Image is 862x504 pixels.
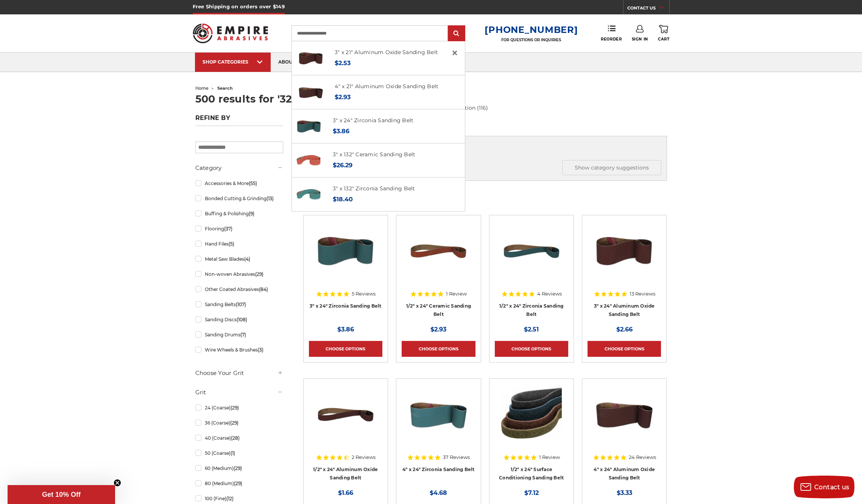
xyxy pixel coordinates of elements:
[333,185,415,192] a: 3" x 132" Zirconia Sanding Belt
[195,328,283,341] a: Sanding Drums
[249,211,254,216] span: (9)
[594,467,655,481] a: 4" x 24" Aluminum Oxide Sanding Belt
[443,455,470,460] span: 37 Reviews
[524,326,539,333] span: $2.51
[617,489,632,496] span: $3.33
[814,484,850,491] span: Contact us
[630,291,655,296] span: 13 Reviews
[627,4,669,14] a: CONTACT US
[402,341,475,357] a: Choose Options
[333,117,414,124] a: 3" x 24" Zirconia Sanding Belt
[298,79,324,105] img: 4" x 21" Aluminum Oxide Sanding Belt
[352,455,376,460] span: 2 Reviews
[588,341,661,357] a: Choose Options
[335,59,351,67] span: $2.53
[244,256,250,262] span: (4)
[195,163,283,173] h5: Category
[193,19,268,48] img: Empire Abrasives
[451,45,458,60] span: ×
[195,86,209,91] span: home
[499,303,564,317] a: 1/2" x 24" Zirconia Sanding Belt
[195,177,283,190] a: Accessories & More
[195,313,283,326] a: Sanding Discs
[309,341,382,357] a: Choose Options
[402,221,475,294] a: 1/2" x 24" Ceramic File Belt
[588,384,661,457] a: 4" x 24" Aluminum Oxide Sanding Belt
[195,369,283,378] h5: Choose Your Grit
[309,384,382,457] a: 1/2" x 24" Aluminum Oxide File Belt
[195,237,283,250] a: Hand Files
[594,221,655,281] img: 3" x 24" Aluminum Oxide Sanding Belt
[229,241,234,247] span: (5)
[195,222,283,235] a: Flooring
[335,83,438,90] a: 4" x 21" Aluminum Oxide Sanding Belt
[249,180,257,186] span: (55)
[601,25,622,41] a: Reorder
[240,332,246,338] span: (7)
[562,160,661,175] button: Show category suggestions
[195,192,283,205] a: Bonded Cutting & Grinding
[267,196,274,201] span: (13)
[195,252,283,266] a: Metal Saw Blades
[195,114,283,126] h5: Refine by
[658,25,669,42] a: Cart
[224,226,232,232] span: (37)
[499,467,564,481] a: 1/2" x 24" Surface Conditioning Sanding Belt
[446,291,467,296] span: 1 Review
[195,207,283,220] a: Buffing & Polishing
[588,221,661,294] a: 3" x 24" Aluminum Oxide Sanding Belt
[333,196,353,203] span: $18.40
[333,151,416,158] a: 3" x 132" Ceramic Sanding Belt
[231,405,239,411] span: (29)
[296,182,322,207] img: 3" x 132" Zirconia Sanding Belt
[333,128,349,135] span: $3.86
[315,221,376,281] img: 3" x 24" Zirconia Sanding Belt
[402,467,475,472] a: 4" x 24" Zirconia Sanding Belt
[195,446,283,460] a: 50 (Coarse)
[236,302,246,307] span: (107)
[203,59,263,65] div: SHOP CATEGORIES
[313,467,378,481] a: 1/2" x 24" Aluminum Oxide Sanding Belt
[195,298,283,311] a: Sanding Belts
[296,148,322,173] img: 3" x 132" Ceramic Sanding Belt
[449,26,464,41] input: Submit
[449,47,461,59] a: Close
[501,221,562,281] img: 1/2" x 24" Zirconia File Belt
[337,326,354,333] span: $3.86
[217,86,233,91] span: search
[485,24,578,35] a: [PHONE_NUMBER]
[255,271,263,277] span: (29)
[195,94,667,104] h1: 500 results for '32x1 sand belt 24 grip'
[230,420,238,426] span: (29)
[629,455,656,460] span: 24 Reviews
[237,317,247,322] span: (108)
[430,326,446,333] span: $2.93
[195,477,283,490] a: 80 (Medium)
[632,37,648,42] span: Sign In
[335,49,438,56] a: 3" x 21" Aluminum Oxide Sanding Belt
[8,485,115,504] div: Get 10% OffClose teaser
[501,384,562,445] img: Surface Conditioning Sanding Belts
[408,384,469,445] img: 4" x 24" Zirconia Sanding Belt
[195,416,283,429] a: 36 (Coarse)
[310,303,382,309] a: 3" x 24" Zirconia Sanding Belt
[195,431,283,445] a: 40 (Coarse)
[495,341,568,357] a: Choose Options
[495,384,568,457] a: Surface Conditioning Sanding Belts
[231,435,240,441] span: (28)
[495,221,568,294] a: 1/2" x 24" Zirconia File Belt
[42,491,81,498] span: Get 10% Off
[338,489,353,496] span: $1.66
[309,142,661,149] div: Did you mean:
[195,283,283,296] a: Other Coated Abrasives
[352,291,376,296] span: 5 Reviews
[616,326,633,333] span: $2.66
[794,476,854,498] button: Contact us
[485,37,578,42] p: FOR QUESTIONS OR INQUIRIES
[309,160,661,175] h5: Categories
[195,343,283,356] a: Wire Wheels & Brushes
[335,93,351,101] span: $2.93
[315,384,376,445] img: 1/2" x 24" Aluminum Oxide File Belt
[406,303,471,317] a: 1/2" x 24" Ceramic Sanding Belt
